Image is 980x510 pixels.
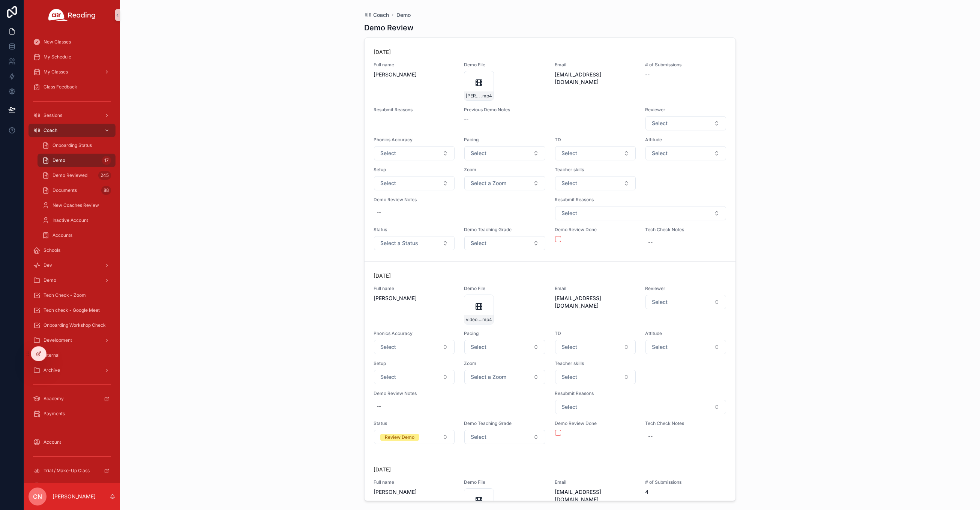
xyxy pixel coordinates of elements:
div: Review Demo [385,434,414,441]
p: [PERSON_NAME] [53,493,96,500]
div: scrollable content [24,30,120,483]
span: Internal [44,352,60,358]
span: Demo Reviewed [53,172,87,178]
div: -- [648,239,653,246]
span: Schools [44,247,60,253]
span: Demo Review Done [555,420,636,426]
span: [EMAIL_ADDRESS][DOMAIN_NAME] [555,488,636,503]
a: New Classes [29,35,116,49]
a: New Coaches Review [38,199,116,212]
span: Resubmit Reasons [374,107,455,113]
button: Select Button [464,370,545,384]
span: Phonics Accuracy [374,331,455,337]
span: Select [561,209,577,217]
span: Demo File [464,479,545,485]
a: Account [29,435,116,449]
a: Sessions [29,109,116,122]
span: 4 [645,488,726,496]
p: [DATE] [374,466,391,473]
span: Demo File [464,62,545,68]
a: Coach [364,11,389,19]
a: Onboarding Status [38,139,116,152]
a: Internal [29,348,116,362]
a: Development [29,334,116,347]
span: Select [471,343,486,351]
button: Select Button [464,430,545,444]
span: Dev [44,262,52,268]
span: Select [652,298,668,306]
a: Tech Check - Zoom [29,289,116,302]
button: Select Button [464,146,545,160]
span: Teacher skills [555,167,636,173]
a: Demo [396,11,411,19]
span: CN [33,492,42,501]
button: Select Button [374,430,455,444]
span: Payments [44,411,65,417]
span: Tech Check - Zoom [44,292,86,298]
span: Account [44,439,61,445]
span: Development [44,337,72,343]
a: Schools [29,244,116,257]
span: [EMAIL_ADDRESS][DOMAIN_NAME] [555,295,636,310]
span: Select a Status [380,239,418,247]
span: Pacing [464,331,545,337]
span: My Classes [44,69,68,75]
span: Select [471,239,486,247]
button: Select Button [464,236,545,250]
span: Setup [374,360,455,366]
span: Select [561,150,577,157]
span: Demo Review Notes [374,390,546,396]
span: Teacher skills [555,360,636,366]
span: Email [555,286,636,292]
a: Substitute Applications [29,479,116,492]
span: Academy [44,396,64,402]
span: Demo File [464,286,545,292]
span: -- [464,116,468,123]
button: Select Button [464,176,545,190]
span: Email [555,62,636,68]
a: Academy [29,392,116,405]
button: Select Button [464,340,545,354]
span: [PERSON_NAME] [374,71,455,78]
span: Trial / Make-Up Class [44,468,90,474]
button: Select Button [374,236,455,250]
span: Phonics Accuracy [374,137,455,143]
button: Select Button [374,370,455,384]
a: Class Feedback [29,80,116,94]
button: Select Button [374,176,455,190]
a: Archive [29,363,116,377]
span: Coach [373,11,389,19]
span: Select [652,343,668,351]
span: Documents [53,187,77,193]
span: Resubmit Reasons [555,390,727,396]
button: Select Button [555,400,726,414]
span: Select [652,150,668,157]
span: Onboarding Workshop Check [44,322,106,328]
a: Demo [29,274,116,287]
span: Select [561,179,577,187]
span: Resubmit Reasons [555,197,727,203]
div: 245 [98,171,111,180]
span: New Coaches Review [53,202,99,208]
a: Trial / Make-Up Class [29,464,116,477]
button: Select Button [555,370,636,384]
span: Select [561,343,577,351]
span: Select a Zoom [471,179,506,187]
span: Status [374,227,455,233]
a: Tech check - Google Meet [29,304,116,317]
span: Demo Review Notes [374,197,546,203]
span: Full name [374,479,455,485]
span: Accounts [53,232,72,238]
span: New Classes [44,39,71,45]
div: -- [377,209,381,216]
span: Zoom [464,360,545,366]
span: Inactive Account [53,217,88,223]
h1: Demo Review [364,22,414,33]
a: My Classes [29,65,116,79]
span: Attitude [645,137,726,143]
span: -- [645,71,650,78]
span: Pacing [464,137,545,143]
a: Accounts [38,229,116,242]
div: 17 [102,156,111,165]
